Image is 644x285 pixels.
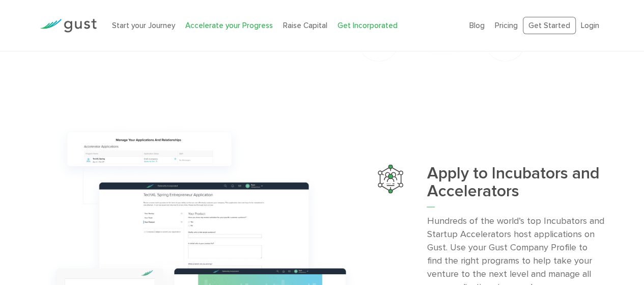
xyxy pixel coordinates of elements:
img: Apply To Incubators And Accelerators [378,164,403,193]
a: Get Incorporated [338,21,398,30]
a: Accelerate your Progress [185,21,273,30]
a: Blog [469,21,485,30]
a: Raise Capital [283,21,327,30]
h3: Apply to Incubators and Accelerators [427,164,604,207]
a: Login [581,21,599,30]
img: Gust Logo [40,19,97,33]
a: Pricing [495,21,518,30]
a: Get Started [523,17,576,35]
a: Start your Journey [112,21,175,30]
